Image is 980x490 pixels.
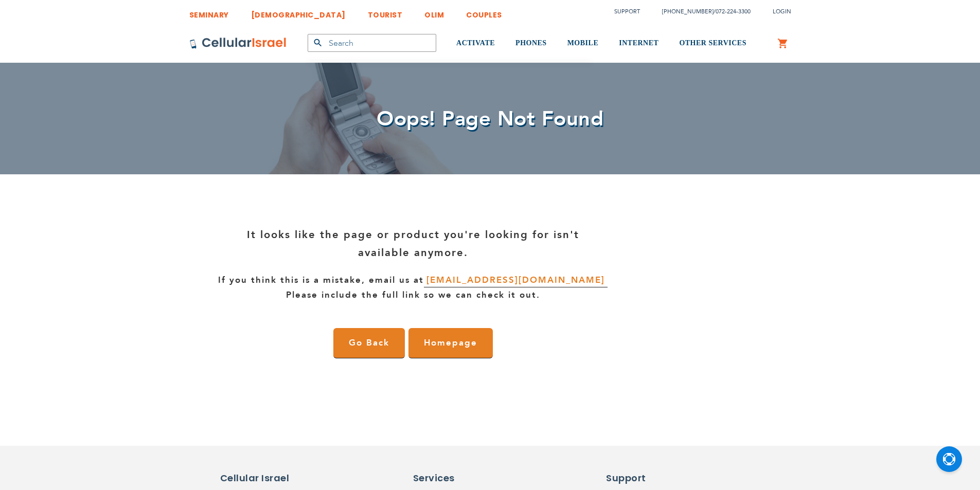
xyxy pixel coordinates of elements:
a: Go Back [333,328,405,358]
a: PHONES [515,24,547,63]
a: INTERNET [619,24,658,63]
a: SEMINARY [189,3,229,22]
span: ACTIVATE [456,39,495,47]
span: Oops! Page Not Found [377,105,603,133]
input: Search [308,34,436,52]
a: [DEMOGRAPHIC_DATA] [251,3,346,22]
a: COUPLES [466,3,502,22]
span: Login [773,8,791,15]
h6: Support [606,471,667,485]
a: [PHONE_NUMBER] [662,8,714,15]
a: 072-224-3300 [716,8,751,15]
a: Support [614,8,640,15]
span: MOBILE [567,39,599,47]
span: PHONES [515,39,547,47]
li: / [652,4,751,19]
a: Homepage [408,328,493,358]
h6: Cellular Israel [220,471,308,485]
a: OLIM [424,3,444,22]
img: Cellular Israel Logo [189,37,287,49]
a: [EMAIL_ADDRESS][DOMAIN_NAME] [424,273,608,287]
a: MOBILE [567,24,599,63]
p: It looks like the page or product you're looking for isn't available anymore. [233,226,593,262]
a: TOURIST [368,3,403,22]
h6: Services [413,471,501,485]
p: If you think this is a mistake, email us at Please include the full link so we can check it out. [189,273,637,303]
a: OTHER SERVICES [679,24,746,63]
span: INTERNET [619,39,658,47]
span: OTHER SERVICES [679,39,746,47]
a: ACTIVATE [456,24,495,63]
